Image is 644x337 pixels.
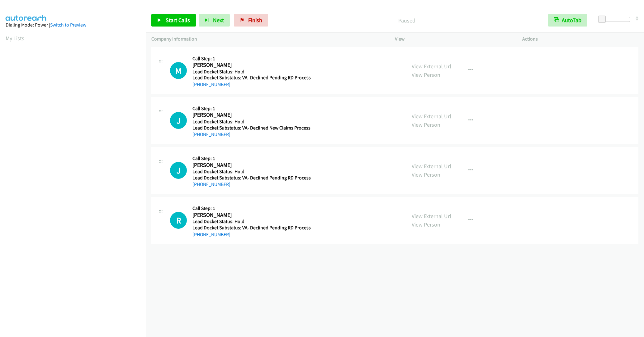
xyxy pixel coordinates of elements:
[213,17,224,24] span: Next
[192,119,329,125] h5: Lead Docket Status: Hold
[192,155,329,162] h5: Call Step: 1
[170,162,187,179] h1: J
[601,17,630,22] div: Delay between calls (in seconds)
[522,35,638,43] p: Actions
[151,35,384,43] p: Company Information
[412,212,451,220] a: View External Url
[248,17,262,24] span: Finish
[192,56,329,62] h5: Call Step: 1
[192,181,230,187] a: [PHONE_NUMBER]
[192,69,329,75] h5: Lead Docket Status: Hold
[277,16,537,25] p: Paused
[412,113,451,120] a: View External Url
[412,163,451,170] a: View External Url
[234,14,268,27] a: Finish
[192,75,329,81] h5: Lead Docket Substatus: VA- Declined Pending RD Process
[412,171,440,178] a: View Person
[170,62,187,79] div: The call is yet to be attempted
[192,111,329,119] h2: [PERSON_NAME]
[192,131,230,137] a: [PHONE_NUMBER]
[192,232,230,237] a: [PHONE_NUMBER]
[412,121,440,128] a: View Person
[170,112,187,129] h1: J
[192,218,329,225] h5: Lead Docket Status: Hold
[192,212,329,219] h2: [PERSON_NAME]
[636,14,638,22] div: 0
[170,162,187,179] div: The call is yet to be attempted
[170,212,187,229] div: The call is yet to be attempted
[50,22,86,28] a: Switch to Preview
[199,14,230,27] button: Next
[6,35,24,42] a: My Lists
[548,14,587,27] button: AutoTab
[170,112,187,129] div: The call is yet to be attempted
[412,63,451,70] a: View External Url
[192,168,329,175] h5: Lead Docket Status: Hold
[192,225,329,231] h5: Lead Docket Substatus: VA- Declined Pending RD Process
[151,14,196,27] a: Start Calls
[192,175,329,181] h5: Lead Docket Substatus: VA- Declined Pending RD Process
[192,125,329,131] h5: Lead Docket Substatus: VA- Declined New Claims Process
[170,212,187,229] h1: R
[412,71,440,78] a: View Person
[6,21,140,29] div: Dialing Mode: Power |
[192,205,329,212] h5: Call Step: 1
[412,221,440,228] a: View Person
[170,62,187,79] h1: M
[395,35,511,43] p: View
[192,81,230,87] a: [PHONE_NUMBER]
[192,105,329,112] h5: Call Step: 1
[192,162,329,169] h2: [PERSON_NAME]
[192,61,329,69] h2: [PERSON_NAME]
[166,17,190,24] span: Start Calls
